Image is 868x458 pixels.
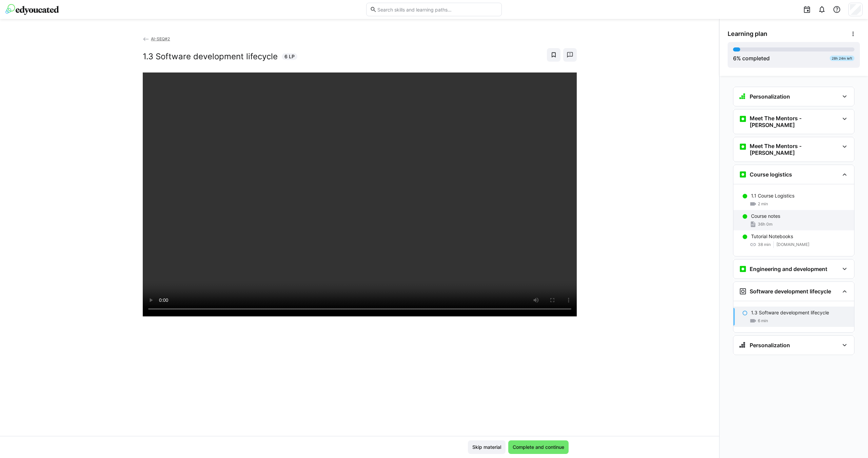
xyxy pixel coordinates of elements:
button: Complete and continue [508,440,569,454]
p: Tutorial Notebooks [751,233,793,240]
span: 6 min [758,318,768,324]
h3: Meet The Mentors - [PERSON_NAME] [750,143,839,156]
p: Course notes [751,213,780,220]
span: 6 [733,55,736,62]
span: 6 LP [284,53,295,60]
h3: Course logistics [750,171,792,178]
h3: Meet The Mentors - [PERSON_NAME] [750,115,839,128]
h3: Personalization [750,93,790,100]
span: Complete and continue [512,444,565,451]
span: Learning plan [728,30,767,38]
h3: Personalization [750,342,790,349]
span: [DOMAIN_NAME] [776,242,809,247]
p: 1.3 Software development lifecycle [751,309,829,316]
span: 36h 0m [758,222,772,227]
div: % completed [733,54,770,62]
span: Skip material [471,444,502,451]
h3: Software development lifecycle [750,288,831,295]
input: Search skills and learning paths… [377,6,498,13]
span: 2 min [758,201,768,207]
span: 38 min [758,242,771,247]
h2: 1.3 Software development lifecycle [143,51,278,62]
h3: Engineering and development [750,266,827,272]
button: Skip material [468,440,506,454]
a: AI-SEQ#2 [143,36,170,41]
p: 1.1 Course Logistics [751,192,794,199]
div: 28h 24m left [830,56,854,61]
span: AI-SEQ#2 [151,36,170,41]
